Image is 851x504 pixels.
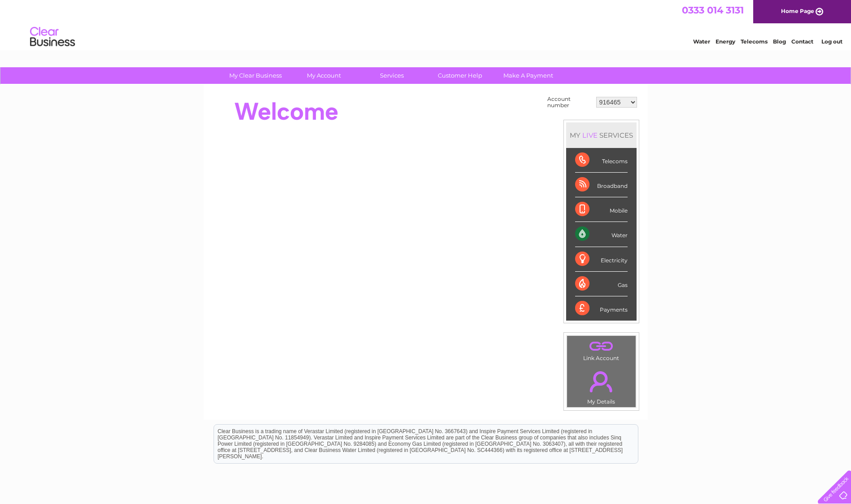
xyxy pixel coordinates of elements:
[491,67,565,84] a: Make A Payment
[569,366,633,397] a: .
[575,197,628,222] div: Mobile
[218,67,292,84] a: My Clear Business
[821,38,842,45] a: Log out
[575,247,628,272] div: Electricity
[287,67,361,84] a: My Account
[566,122,637,148] div: MY SERVICES
[791,38,813,45] a: Contact
[355,67,429,84] a: Services
[716,38,735,45] a: Energy
[569,338,633,354] a: .
[741,38,768,45] a: Telecoms
[580,131,599,139] div: LIVE
[575,148,628,173] div: Telecoms
[575,296,628,321] div: Payments
[682,4,744,16] a: 0333 014 3131
[575,222,628,247] div: Water
[773,38,786,45] a: Blog
[214,5,638,43] div: Clear Business is a trading name of Verastar Limited (registered in [GEOGRAPHIC_DATA] No. 3667643...
[693,38,710,45] a: Water
[423,67,497,84] a: Customer Help
[30,23,75,51] img: logo.png
[567,335,636,364] td: Link Account
[575,272,628,296] div: Gas
[567,364,636,408] td: My Details
[545,94,594,111] td: Account number
[575,173,628,197] div: Broadband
